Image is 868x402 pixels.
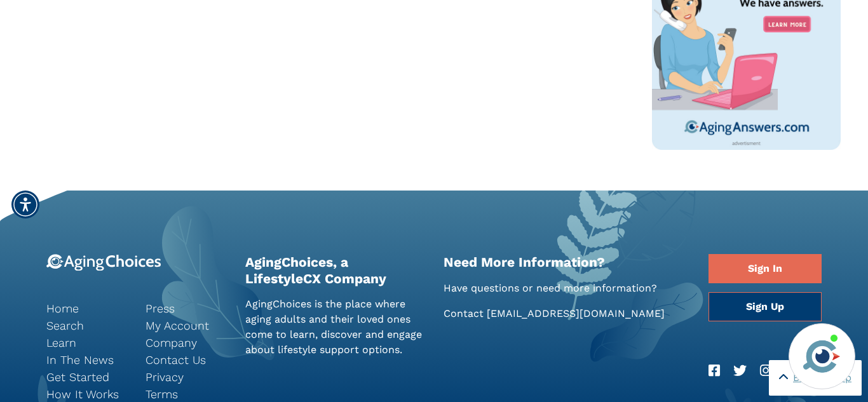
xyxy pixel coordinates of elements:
[46,254,161,271] img: 9-logo.svg
[46,334,126,351] a: Learn
[46,300,126,317] a: Home
[146,300,226,317] a: Press
[616,142,855,316] iframe: iframe
[444,281,689,296] p: Have questions or need more information?
[709,361,720,381] a: Facebook
[11,191,39,218] div: Accessibility Menu
[793,370,851,385] span: Back to Top
[146,368,226,385] a: Privacy
[245,297,425,358] p: AgingChoices is the place where aging adults and their loved ones come to learn, discover and eng...
[146,317,226,334] a: My Account
[46,368,126,385] a: Get Started
[46,317,126,334] a: Search
[444,306,689,321] p: Contact
[46,351,126,368] a: In The News
[733,361,747,381] a: Twitter
[800,335,843,378] img: avatar
[245,254,425,286] h2: AgingChoices, a LifestyleCX Company
[487,307,665,319] a: [EMAIL_ADDRESS][DOMAIN_NAME]
[146,351,226,368] a: Contact Us
[760,361,771,381] a: Instagram
[444,254,689,270] h2: Need More Information?
[146,334,226,351] a: Company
